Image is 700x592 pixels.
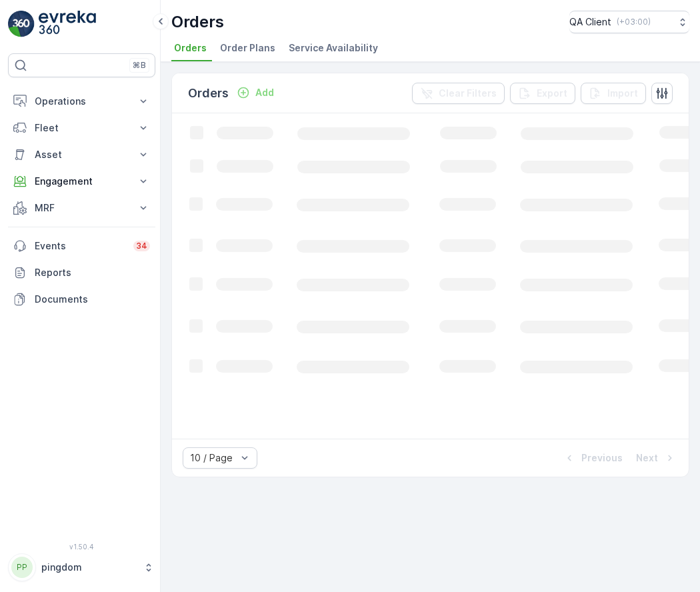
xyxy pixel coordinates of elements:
[581,451,623,465] p: Previous
[8,11,35,37] img: logo
[35,148,129,161] p: Asset
[220,41,275,55] span: Order Plans
[617,17,651,27] p: ( +03:00 )
[8,543,155,551] span: v 1.50.4
[8,233,155,259] a: Events34
[35,175,129,188] p: Engagement
[255,86,274,99] p: Add
[133,60,146,71] p: ⌘B
[35,266,150,279] p: Reports
[561,450,624,466] button: Previous
[171,11,224,33] p: Orders
[8,259,155,286] a: Reports
[510,83,575,104] button: Export
[35,293,150,306] p: Documents
[8,553,155,581] button: PPpingdom
[35,121,129,135] p: Fleet
[569,15,611,29] p: QA Client
[41,561,137,574] p: pingdom
[636,451,658,465] p: Next
[8,195,155,221] button: MRF
[412,83,505,104] button: Clear Filters
[8,286,155,313] a: Documents
[537,87,567,100] p: Export
[569,11,689,33] button: QA Client(+03:00)
[188,84,229,103] p: Orders
[581,83,646,104] button: Import
[8,115,155,141] button: Fleet
[8,88,155,115] button: Operations
[8,141,155,168] button: Asset
[607,87,638,100] p: Import
[39,11,96,37] img: logo_light-DOdMpM7g.png
[35,239,125,253] p: Events
[174,41,207,55] span: Orders
[8,168,155,195] button: Engagement
[635,450,678,466] button: Next
[35,201,129,215] p: MRF
[439,87,497,100] p: Clear Filters
[136,241,147,251] p: 34
[35,95,129,108] p: Operations
[289,41,378,55] span: Service Availability
[11,557,33,578] div: PP
[231,85,279,101] button: Add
